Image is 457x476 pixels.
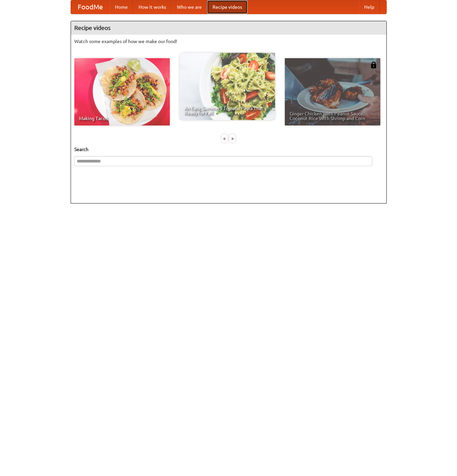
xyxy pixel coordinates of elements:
h4: Recipe videos [71,21,386,35]
a: Recipe videos [207,0,247,14]
h5: Search [74,146,383,153]
div: » [229,134,235,143]
a: Home [110,0,133,14]
a: Help [359,0,380,14]
p: Watch some examples of how we make our food! [74,38,383,45]
a: Making Tacos [74,58,170,125]
img: 483408.png [370,62,377,68]
div: « [222,134,228,143]
span: An Easy, Summery Tomato Pasta That's Ready for Fall [184,106,270,115]
a: FoodMe [71,0,110,14]
span: Making Tacos [79,116,165,121]
a: How it works [133,0,172,14]
a: Who we are [172,0,207,14]
a: An Easy, Summery Tomato Pasta That's Ready for Fall [180,53,275,120]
